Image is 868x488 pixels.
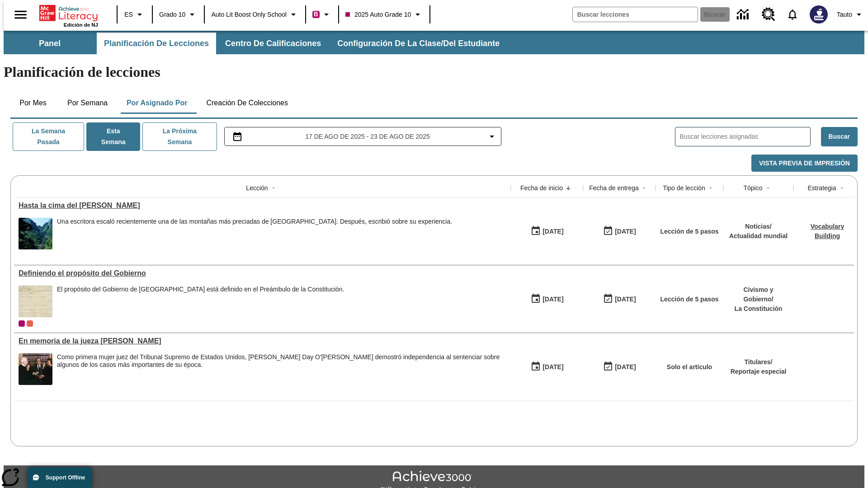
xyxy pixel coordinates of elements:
button: 06/30/26: Último día en que podrá accederse la lección [600,223,639,240]
div: [DATE] [542,294,563,305]
button: Perfil/Configuración [833,6,868,23]
p: Titulares / [731,357,787,367]
div: Una escritora escaló recientemente una de las montañas más preciadas de [GEOGRAPHIC_DATA]. Despué... [57,218,452,225]
button: Sort [705,183,716,193]
a: En memoria de la jueza O'Connor, Lecciones [19,337,506,345]
div: El propósito del Gobierno de Estados Unidos está definido en el Preámbulo de la Constitución. [57,286,344,317]
button: Panel [5,33,95,54]
button: Escoja un nuevo avatar [804,3,833,26]
button: Grado: Grado 10, Elige un grado [156,6,201,23]
div: Lección [246,183,268,192]
svg: Collapse Date Range Filter [486,131,497,142]
button: Por asignado por [119,92,195,114]
div: [DATE] [615,226,636,237]
a: Vocabulary Building [811,223,844,239]
p: Actualidad mundial [729,231,788,241]
div: Subbarra de navegación [4,31,864,54]
button: Clase: 2025 Auto Grade 10, Selecciona una clase [342,6,427,23]
div: Estrategia [807,183,836,192]
button: Por mes [10,92,56,114]
div: Como primera mujer juez del Tribunal Supremo de Estados Unidos, [PERSON_NAME] Day O'[PERSON_NAME]... [57,353,506,369]
div: Fecha de entrega [589,183,639,192]
button: Sort [763,183,774,193]
button: Sort [836,183,847,193]
img: Este documento histórico, escrito en caligrafía sobre pergamino envejecido, es el Preámbulo de la... [19,286,52,317]
div: Fecha de inicio [520,183,563,192]
p: Noticias / [729,222,788,231]
div: Hasta la cima del monte Tai [19,202,506,210]
button: 12/14/26: Último día en que podrá accederse la lección [600,358,639,375]
span: B [314,9,318,20]
span: Tauto [837,10,852,19]
a: Portada [39,4,98,22]
p: Lección de 5 pasos [660,227,718,236]
div: El propósito del Gobierno de [GEOGRAPHIC_DATA] está definido en el Preámbulo de la Constitución. [57,286,344,293]
button: Abrir el menú lateral [7,1,34,28]
button: La próxima semana [142,122,217,151]
div: [DATE] [542,361,563,373]
div: Definiendo el propósito del Gobierno [19,269,506,277]
button: La semana pasada [13,122,84,151]
button: Configuración de la clase/del estudiante [330,33,507,54]
div: Como primera mujer juez del Tribunal Supremo de Estados Unidos, Sandra Day O'Connor demostró inde... [57,353,506,385]
button: Por semana [60,92,115,114]
button: Sort [639,183,650,193]
div: [DATE] [615,294,636,305]
a: Notificaciones [781,3,804,26]
div: Tópico [743,183,762,192]
input: Buscar lecciones asignadas [680,130,810,143]
div: Clase actual [19,320,25,327]
p: Lección de 5 pasos [660,295,718,304]
button: 07/22/25: Primer día en que estuvo disponible la lección [528,223,566,240]
span: Grado 10 [159,10,185,19]
span: 17 de ago de 2025 - 23 de ago de 2025 [305,132,429,141]
div: Una escritora escaló recientemente una de las montañas más preciadas de China. Después, escribió ... [57,218,452,249]
div: Subbarra de navegación [4,33,508,54]
button: Vista previa de impresión [751,155,858,172]
a: Centro de información [731,2,756,27]
span: ES [124,10,133,19]
div: [DATE] [542,226,563,237]
input: Buscar campo [573,7,698,22]
a: Centro de recursos, Se abrirá en una pestaña nueva. [756,2,781,27]
img: 6000 escalones de piedra para escalar el Monte Tai en la campiña china [19,218,52,249]
p: Reportaje especial [731,367,787,376]
button: Sort [563,183,574,193]
a: Hasta la cima del monte Tai, Lecciones [19,202,506,210]
button: Escuela: Auto Lit Boost only School, Seleccione su escuela [208,6,302,23]
button: Centro de calificaciones [218,33,328,54]
a: Definiendo el propósito del Gobierno , Lecciones [19,269,506,277]
p: La Constitución [728,304,789,314]
button: 07/01/25: Primer día en que estuvo disponible la lección [528,291,566,308]
p: Civismo y Gobierno / [728,285,789,304]
button: Planificación de lecciones [97,33,216,54]
span: Auto Lit Boost only School [211,10,287,19]
button: 12/08/23: Primer día en que estuvo disponible la lección [528,358,566,375]
button: Lenguaje: ES, Selecciona un idioma [120,6,149,23]
button: Boost El color de la clase es rojo violeta. Cambiar el color de la clase. [309,6,335,23]
div: En memoria de la jueza O'Connor [19,337,506,345]
button: Sort [268,183,279,193]
div: Tipo de lección [663,183,705,192]
button: Seleccione el intervalo de fechas opción del menú [228,131,498,142]
p: Solo el artículo [667,362,712,372]
button: Support Offline [27,467,92,488]
button: 03/31/26: Último día en que podrá accederse la lección [600,291,639,308]
button: Buscar [821,127,858,146]
h1: Planificación de lecciones [4,64,864,80]
div: [DATE] [615,361,636,373]
button: Creación de colecciones [199,92,295,114]
div: Portada [39,3,98,28]
div: OL 2025 Auto Grade 11 [27,320,33,327]
span: 2025 Auto Grade 10 [345,10,411,19]
span: Support Offline [46,474,85,481]
button: Esta semana [86,122,140,151]
img: Avatar [810,5,828,23]
img: El presidente del Tribunal Supremo, Warren Burger, vestido con una toga negra, levanta su mano de... [19,353,52,385]
span: Edición de NJ [64,22,98,28]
